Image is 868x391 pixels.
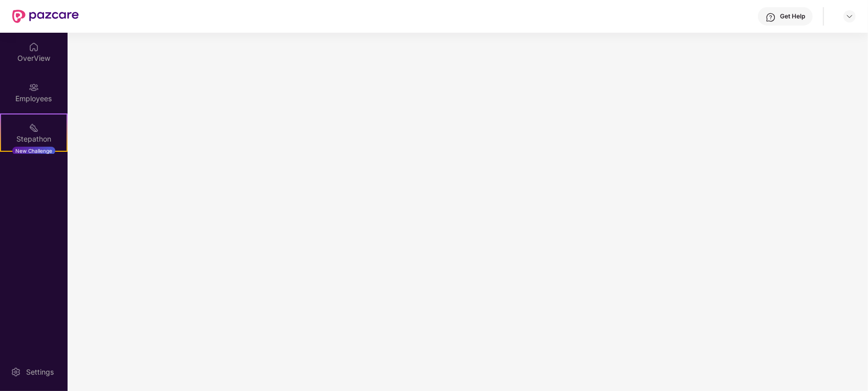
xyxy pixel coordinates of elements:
[12,147,55,155] div: New Challenge
[29,123,39,133] img: svg+xml;base64,PHN2ZyB4bWxucz0iaHR0cDovL3d3dy53My5vcmcvMjAwMC9zdmciIHdpZHRoPSIyMSIgaGVpZ2h0PSIyMC...
[29,82,39,93] img: svg+xml;base64,PHN2ZyBpZD0iRW1wbG95ZWVzIiB4bWxucz0iaHR0cDovL3d3dy53My5vcmcvMjAwMC9zdmciIHdpZHRoPS...
[766,12,776,22] img: svg+xml;base64,PHN2ZyBpZD0iSGVscC0zMngzMiIgeG1sbnM9Imh0dHA6Ly93d3cudzMub3JnLzIwMDAvc3ZnIiB3aWR0aD...
[1,134,67,144] div: Stepathon
[845,12,854,20] img: svg+xml;base64,PHN2ZyBpZD0iRHJvcGRvd24tMzJ4MzIiIHhtbG5zPSJodHRwOi8vd3d3LnczLm9yZy8yMDAwL3N2ZyIgd2...
[11,367,21,377] img: svg+xml;base64,PHN2ZyBpZD0iU2V0dGluZy0yMHgyMCIgeG1sbnM9Imh0dHA6Ly93d3cudzMub3JnLzIwMDAvc3ZnIiB3aW...
[23,367,57,377] div: Settings
[780,12,805,20] div: Get Help
[12,10,79,23] img: New Pazcare Logo
[29,42,39,52] img: svg+xml;base64,PHN2ZyBpZD0iSG9tZSIgeG1sbnM9Imh0dHA6Ly93d3cudzMub3JnLzIwMDAvc3ZnIiB3aWR0aD0iMjAiIG...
